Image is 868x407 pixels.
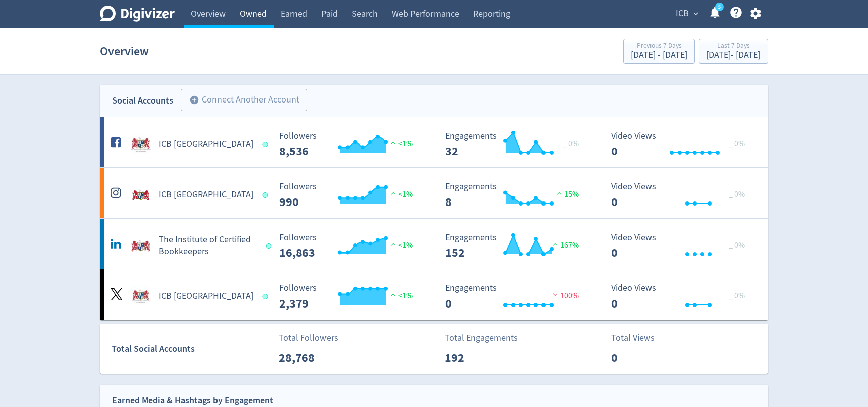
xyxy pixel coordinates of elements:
img: ICB Australia undefined [131,185,151,205]
h1: Overview [100,35,149,67]
span: _ 0% [729,240,745,250]
button: ICB [672,6,701,22]
svg: Followers --- [274,182,425,209]
span: _ 0% [563,139,579,149]
span: 15% [554,189,579,199]
div: Previous 7 Days [631,42,687,51]
p: 0 [611,349,669,367]
img: positive-performance.svg [554,189,564,197]
svg: Engagements 8 [440,182,591,209]
svg: Video Views 0 [606,233,757,259]
div: [DATE] - [DATE] [706,51,761,60]
img: negative-performance.svg [550,291,560,298]
p: 192 [445,349,502,367]
h5: ICB [GEOGRAPHIC_DATA] [159,189,253,201]
span: Data last synced: 14 Aug 2025, 12:02am (AEST) [266,243,274,249]
span: Data last synced: 13 Aug 2025, 7:02pm (AEST) [263,192,271,198]
span: <1% [388,291,413,301]
svg: Engagements 152 [440,233,591,259]
a: ICB Australia undefinedICB [GEOGRAPHIC_DATA] Followers --- Followers 990 <1% Engagements 8 Engage... [100,168,768,218]
svg: Engagements 32 [440,131,591,158]
p: Total Followers [279,331,338,345]
div: Social Accounts [112,93,173,108]
span: 167% [550,240,579,250]
a: The Institute of Certified Bookkeepers undefinedThe Institute of Certified Bookkeepers Followers ... [100,219,768,269]
span: Data last synced: 13 Aug 2025, 6:02pm (AEST) [263,142,271,147]
span: _ 0% [729,189,745,199]
span: <1% [388,189,413,199]
span: ICB [676,6,689,22]
span: add_circle [189,95,199,105]
a: Connect Another Account [173,90,307,111]
button: Last 7 Days[DATE]- [DATE] [699,39,768,64]
span: _ 0% [729,291,745,301]
img: positive-performance.svg [388,291,398,298]
img: positive-performance.svg [388,189,398,197]
img: ICB Australia undefined [131,134,151,154]
svg: Video Views 0 [606,131,757,158]
svg: Video Views 0 [606,283,757,310]
svg: Engagements 0 [440,283,591,310]
span: Data last synced: 14 Aug 2025, 5:02am (AEST) [263,294,271,299]
img: positive-performance.svg [550,240,560,248]
a: ICB Australia undefinedICB [GEOGRAPHIC_DATA] Followers --- Followers 2,379 <1% Engagements 0 Enga... [100,269,768,320]
span: 100% [550,291,579,301]
h5: ICB [GEOGRAPHIC_DATA] [159,290,253,302]
button: Previous 7 Days[DATE] - [DATE] [623,39,695,64]
img: positive-performance.svg [388,240,398,248]
p: 28,768 [279,349,337,367]
a: 5 [715,3,724,11]
img: ICB Australia undefined [131,286,151,307]
img: The Institute of Certified Bookkeepers undefined [131,236,151,256]
svg: Video Views 0 [606,182,757,209]
span: <1% [388,139,413,149]
span: expand_more [691,9,700,18]
div: [DATE] - [DATE] [631,51,687,60]
text: 5 [718,4,721,11]
svg: Followers --- [274,283,425,310]
span: <1% [388,240,413,250]
div: Last 7 Days [706,42,761,51]
p: Total Engagements [445,331,518,345]
h5: ICB [GEOGRAPHIC_DATA] [159,138,253,150]
div: Total Social Accounts [112,342,272,356]
a: ICB Australia undefinedICB [GEOGRAPHIC_DATA] Followers --- Followers 8,536 <1% Engagements 32 Eng... [100,117,768,167]
img: positive-performance.svg [388,139,398,146]
button: Connect Another Account [181,89,307,111]
span: _ 0% [729,139,745,149]
p: Total Views [611,331,669,345]
svg: Followers --- [274,233,425,259]
h5: The Institute of Certified Bookkeepers [159,234,257,258]
svg: Followers --- [274,131,425,158]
